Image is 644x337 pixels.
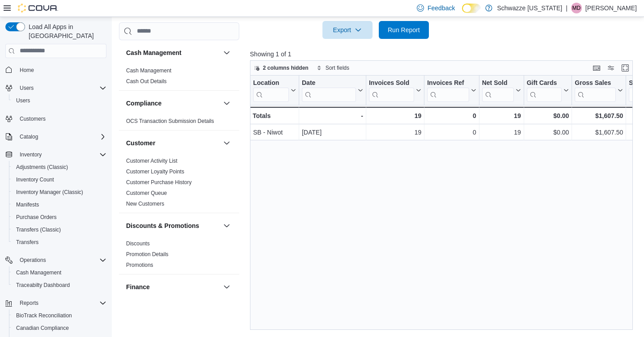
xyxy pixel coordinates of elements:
div: Gross Sales [575,79,616,87]
a: Customer Loyalty Points [126,168,184,175]
a: Home [16,65,38,76]
h3: Customer [126,139,155,147]
div: Discounts & Promotions [119,238,239,274]
span: OCS Transaction Submission Details [126,118,214,125]
button: Discounts & Promotions [126,221,220,230]
span: Manifests [16,201,39,208]
a: Customer Activity List [126,158,178,164]
div: 19 [369,110,421,121]
p: Schwazze [US_STATE] [497,3,562,13]
div: - [302,110,363,121]
a: Discounts [126,240,150,247]
span: Discounts [126,240,150,247]
button: Reports [2,297,110,309]
button: Users [9,94,110,107]
img: Cova [18,4,58,13]
button: Cash Management [221,47,232,58]
button: Adjustments (Classic) [9,161,110,173]
button: Customer [126,139,220,147]
input: Dark Mode [462,4,481,13]
div: Gift Card Sales [526,79,562,101]
a: Promotion Details [126,251,169,257]
span: Customer Activity List [126,157,178,164]
a: Inventory Count [13,174,58,185]
span: Export [328,21,367,39]
button: Export [322,21,373,39]
div: Invoices Sold [369,79,414,101]
h3: Finance [126,282,150,291]
button: Location [253,79,296,101]
span: Transfers [16,239,38,246]
a: Transfers (Classic) [13,224,64,235]
div: Cash Management [119,65,239,90]
button: Purchase Orders [9,211,110,223]
span: Users [16,83,106,93]
span: Home [20,67,34,74]
span: Purchase Orders [13,212,106,223]
span: 2 columns hidden [263,64,309,72]
button: Cash Management [126,48,220,57]
div: Invoices Ref [427,79,469,87]
span: Canadian Compliance [13,323,106,333]
button: Reports [16,298,42,308]
div: Net Sold [482,79,513,87]
a: BioTrack Reconciliation [13,310,76,321]
button: Catalog [16,131,42,142]
a: Customer Queue [126,190,167,196]
span: Reports [16,298,106,308]
a: OCS Transaction Submission Details [126,118,214,124]
p: [PERSON_NAME] [585,3,637,13]
div: 19 [482,110,521,121]
a: Cash Management [13,267,65,278]
span: Home [16,64,106,76]
div: Location [253,79,289,101]
button: Inventory [2,148,110,161]
span: Promotions [126,261,153,269]
span: Catalog [20,133,38,140]
h3: Compliance [126,99,161,108]
div: 0 [427,110,476,121]
span: Canadian Compliance [16,324,69,332]
span: Feedback [428,4,455,13]
span: Users [13,95,106,106]
button: Gift Cards [526,79,569,101]
button: Inventory Count [9,173,110,186]
button: Invoices Ref [427,79,476,101]
a: Cash Management [126,67,171,74]
span: Adjustments (Classic) [16,164,68,171]
a: Customer Purchase History [126,179,192,185]
a: Transfers [13,237,42,248]
span: Transfers [13,237,106,248]
a: New Customers [126,201,164,207]
span: MD [572,3,581,13]
div: 19 [369,127,421,138]
button: Keyboard shortcuts [591,63,602,73]
button: Customer [221,138,232,148]
span: Customer Queue [126,190,167,197]
button: Home [2,63,110,76]
div: 19 [482,127,521,138]
button: Inventory Manager (Classic) [9,186,110,198]
span: Traceabilty Dashboard [16,282,70,289]
button: Transfers (Classic) [9,223,110,236]
span: Promotion Details [126,251,169,258]
span: Inventory [16,149,106,160]
span: Inventory Manager (Classic) [16,189,83,196]
div: Compliance [119,116,239,130]
div: Location [253,79,289,87]
span: Cash Management [126,67,171,74]
span: Customers [20,115,46,122]
div: SB - Niwot [253,127,296,138]
button: Canadian Compliance [9,322,110,334]
span: BioTrack Reconciliation [13,310,106,321]
button: Invoices Sold [369,79,421,101]
button: Date [302,79,363,101]
a: Customers [16,114,49,124]
div: Date [302,79,356,87]
div: Matthew Dupuis [571,3,582,13]
a: Cash Out Details [126,78,167,84]
div: Customer [119,156,239,213]
span: Run Report [388,25,420,34]
div: 0 [427,127,476,138]
button: 2 columns hidden [250,63,312,73]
